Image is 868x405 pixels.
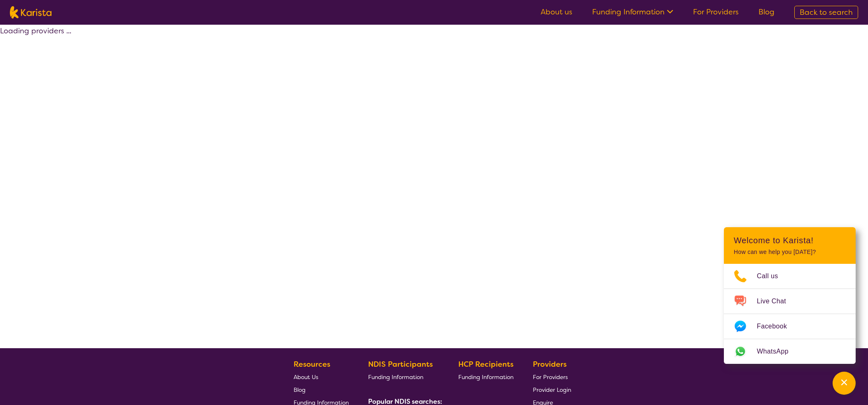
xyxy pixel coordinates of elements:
[757,270,788,282] span: Call us
[294,370,349,383] a: About Us
[794,6,858,19] a: Back to search
[368,370,439,383] a: Funding Information
[10,6,51,19] img: Karista logo
[757,295,796,307] span: Live Chat
[533,386,571,393] span: Provider Login
[533,370,571,383] a: For Providers
[458,373,513,381] span: Funding Information
[734,249,846,256] p: How can we help you [DATE]?
[294,383,349,396] a: Blog
[368,373,423,381] span: Funding Information
[724,339,856,364] a: Web link opens in a new tab.
[693,7,739,17] a: For Providers
[294,359,330,369] b: Resources
[724,264,856,364] ul: Choose channel
[533,373,568,381] span: For Providers
[800,7,853,17] span: Back to search
[758,7,775,17] a: Blog
[833,372,856,395] button: Channel Menu
[724,227,856,364] div: Channel Menu
[458,359,513,369] b: HCP Recipients
[592,7,673,17] a: Funding Information
[294,373,318,381] span: About Us
[368,359,433,369] b: NDIS Participants
[533,359,567,369] b: Providers
[294,386,306,393] span: Blog
[533,383,571,396] a: Provider Login
[734,235,846,245] h2: Welcome to Karista!
[458,370,513,383] a: Funding Information
[541,7,572,17] a: About us
[757,345,798,358] span: WhatsApp
[757,320,797,333] span: Facebook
